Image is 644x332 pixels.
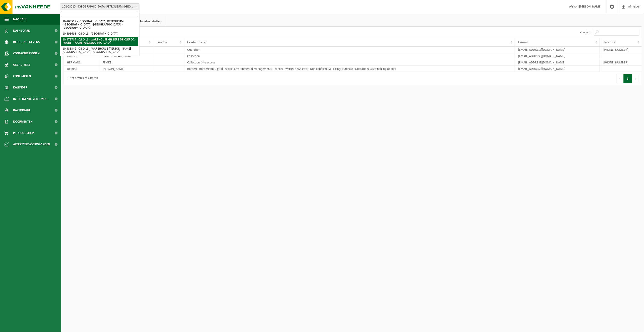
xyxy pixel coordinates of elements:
[13,14,27,25] span: Navigatie
[13,139,50,150] span: Acceptatievoorwaarden
[66,74,98,83] div: 1 tot 4 van 4 resultaten
[64,59,99,66] td: HERMANS
[99,59,153,66] td: FEMKE
[134,16,166,27] a: Uw afvalstoffen
[515,59,600,66] td: [EMAIL_ADDRESS][DOMAIN_NAME]
[632,74,639,83] button: Next
[13,48,40,59] span: Contactpersonen
[61,31,138,37] li: 10-899668 - Q8 OILS - [GEOGRAPHIC_DATA]
[61,46,138,55] li: 10-933346 - Q8 OILS – WAREHOUSE [PERSON_NAME] - [GEOGRAPHIC_DATA] - [GEOGRAPHIC_DATA]
[13,82,27,93] span: Kalender
[13,59,30,70] span: Gebruikers
[603,40,616,44] span: Telefoon
[64,53,99,59] td: Q8 OILS
[600,59,642,66] td: [PHONE_NUMBER]
[184,47,515,53] td: Quotation
[518,40,528,44] span: E-mail
[61,19,138,31] li: 10-903515 - [GEOGRAPHIC_DATA] PETROLEUM ([GEOGRAPHIC_DATA]) [GEOGRAPHIC_DATA] - [GEOGRAPHIC_DATA]
[515,66,600,72] td: [EMAIL_ADDRESS][DOMAIN_NAME]
[13,70,31,82] span: Contracten
[13,127,34,139] span: Product Shop
[624,74,632,83] button: 1
[60,4,139,10] span: 10-903515 - KUWAIT PETROLEUM (BELGIUM) NV - ANTWERPEN
[515,47,600,53] td: [EMAIL_ADDRESS][DOMAIN_NAME]
[184,53,515,59] td: Collection
[187,40,207,44] span: Contactrollen
[157,40,167,44] span: Functie
[184,66,515,72] td: Borderel-Bordereau; Digital Invoice; Environmental management; Finance; Invoice; Newsletter; Non-...
[13,116,32,127] span: Documenten
[13,36,40,48] span: Bedrijfsgegevens
[13,105,31,116] span: Rapportage
[99,66,153,72] td: [PERSON_NAME]
[61,37,138,46] li: 10-978765 - Q8 OILS - WAREHOUSE GILBERT DE CLERCQ - PUURS - PUURS-[GEOGRAPHIC_DATA]
[64,66,99,72] td: De Beul
[515,53,600,59] td: [EMAIL_ADDRESS][DOMAIN_NAME]
[184,59,515,66] td: Collection; Site access
[579,5,602,8] strong: [PERSON_NAME]
[13,25,30,36] span: Dashboard
[580,31,592,34] label: Zoeken:
[99,53,153,59] td: LOGISTIEKE AFDELING
[13,93,48,105] span: Intelligente verbond...
[616,74,624,83] button: Previous
[600,47,642,53] td: [PHONE_NUMBER]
